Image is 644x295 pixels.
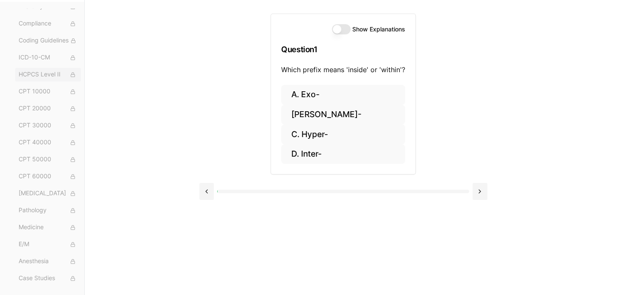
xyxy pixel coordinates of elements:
[15,221,81,234] button: Medicine
[19,240,77,249] span: E/M
[19,274,77,283] span: Case Studies
[19,87,77,96] span: CPT 10000
[281,124,405,144] button: C. Hyper-
[15,68,81,81] button: HCPCS Level II
[19,70,77,79] span: HCPCS Level II
[15,102,81,115] button: CPT 20000
[352,26,405,32] label: Show Explanations
[19,138,77,147] span: CPT 40000
[15,136,81,149] button: CPT 40000
[15,34,81,48] button: Coding Guidelines
[15,238,81,251] button: E/M
[15,187,81,200] button: [MEDICAL_DATA]
[19,223,77,232] span: Medicine
[19,121,77,130] span: CPT 30000
[19,189,77,198] span: [MEDICAL_DATA]
[19,53,77,62] span: ICD-10-CM
[15,119,81,132] button: CPT 30000
[15,85,81,98] button: CPT 10000
[19,155,77,164] span: CPT 50000
[15,204,81,217] button: Pathology
[19,257,77,266] span: Anesthesia
[15,272,81,285] button: Case Studies
[15,170,81,183] button: CPT 60000
[19,36,77,45] span: Coding Guidelines
[19,104,77,113] span: CPT 20000
[281,105,405,125] button: [PERSON_NAME]-
[15,17,81,31] button: Compliance
[281,144,405,164] button: D. Inter-
[19,172,77,181] span: CPT 60000
[281,65,405,75] p: Which prefix means 'inside' or 'within'?
[281,85,405,105] button: A. Exo-
[19,206,77,215] span: Pathology
[19,19,77,28] span: Compliance
[15,255,81,268] button: Anesthesia
[15,51,81,65] button: ICD-10-CM
[15,153,81,166] button: CPT 50000
[281,37,405,62] h3: Question 1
